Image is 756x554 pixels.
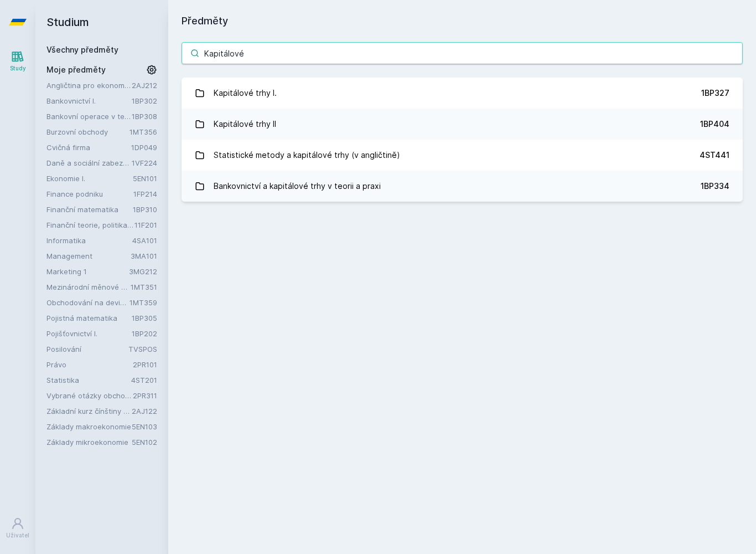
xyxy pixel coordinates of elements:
[46,157,132,168] a: Daně a sociální zabezpečení
[46,359,133,370] a: Právo
[182,78,743,109] a: Kapitálové trhy I. 1BP327
[214,113,276,135] div: Kapitálové trhy II
[46,235,132,246] a: Informatika
[133,174,157,183] a: 5EN101
[46,45,118,54] a: Všechny předměty
[132,407,157,416] a: 2AJ122
[132,329,157,338] a: 1BP202
[2,44,33,78] a: Study
[133,205,157,214] a: 1BP310
[46,312,132,324] a: Pojistná matematika
[131,252,157,260] a: 3MA101
[182,13,743,29] h1: Předměty
[132,314,157,322] a: 1BP305
[46,390,133,401] a: Vybrané otázky obchodního práva
[46,188,133,199] a: Finance podniku
[46,375,131,386] a: Statistika
[128,345,157,353] a: TVSPOS
[46,281,131,293] a: Mezinárodní měnové a finanční instituce
[46,126,130,137] a: Burzovní obchody
[182,171,743,202] a: Bankovnictví a kapitálové trhy v teorii a praxi 1BP334
[46,328,132,339] a: Pojišťovnictví I.
[131,283,157,291] a: 1MT351
[131,376,157,384] a: 4ST201
[132,236,157,245] a: 4SA101
[46,111,132,122] a: Bankovní operace v teorii a praxi
[132,158,157,167] a: 1VF224
[132,96,157,105] a: 1BP302
[10,64,26,73] div: Study
[46,406,132,417] a: Základní kurz čínštiny B (A1)
[46,250,131,261] a: Management
[131,143,157,152] a: 1DP049
[701,88,729,99] div: 1BP327
[6,531,29,540] div: Uživatel
[701,181,729,192] div: 1BP334
[134,220,157,229] a: 11F201
[132,112,157,121] a: 1BP308
[46,173,133,184] a: Ekonomie I.
[214,144,400,166] div: Statistické metody a kapitálové trhy (v angličtině)
[133,189,157,198] a: 1FP214
[46,343,128,355] a: Posilování
[132,438,157,447] a: 5EN102
[46,80,132,91] a: Angličtina pro ekonomická studia 2 (B2/C1)
[214,175,381,197] div: Bankovnictví a kapitálové trhy v teorii a praxi
[132,81,157,90] a: 2AJ212
[46,437,132,448] a: Základy mikroekonomie
[700,119,729,130] div: 1BP404
[46,421,132,432] a: Základy makroekonomie
[700,150,729,161] div: 4ST441
[46,266,129,277] a: Marketing 1
[46,142,131,153] a: Cvičná firma
[182,140,743,171] a: Statistické metody a kapitálové trhy (v angličtině) 4ST441
[46,297,130,308] a: Obchodování na devizovém trhu
[129,267,157,276] a: 3MG212
[46,219,134,230] a: Finanční teorie, politika a instituce
[182,42,743,64] input: Název nebo ident předmětu…
[130,127,157,136] a: 1MT356
[46,95,132,106] a: Bankovnictví I.
[214,82,277,104] div: Kapitálové trhy I.
[46,64,106,75] span: Moje předměty
[182,109,743,140] a: Kapitálové trhy II 1BP404
[133,360,157,369] a: 2PR101
[46,204,133,215] a: Finanční matematika
[132,422,157,431] a: 5EN103
[130,298,157,307] a: 1MT359
[2,511,33,545] a: Uživatel
[133,391,157,400] a: 2PR311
